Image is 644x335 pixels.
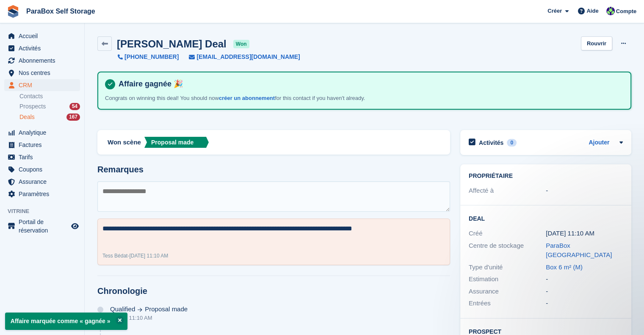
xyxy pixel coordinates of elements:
[108,138,121,147] span: Won
[7,5,19,18] img: stora-icon-8386f47178a22dfd0bd8f6a31ec36ba5ce8667c1dd55bd0f319d3a0aa187defe.svg
[19,67,69,79] span: Nos centres
[469,214,623,222] h2: Deal
[507,139,517,147] div: 0
[4,151,80,163] a: menu
[124,53,179,61] span: [PHONE_NUMBER]
[479,139,503,147] h2: Activités
[105,94,401,102] p: Congrats on winning this deal! You should now for this contact if you haven't already.
[546,242,612,259] a: ParaBox [GEOGRAPHIC_DATA]
[19,102,80,111] a: Prospects 54
[19,188,69,200] span: Paramètres
[616,7,636,16] span: Compte
[19,218,69,235] span: Portail de réservation
[546,186,623,196] div: -
[546,299,623,308] div: -
[19,102,46,111] span: Prospects
[19,55,69,66] span: Abonnements
[4,42,80,54] a: menu
[69,103,80,110] div: 54
[19,92,80,100] a: Contacts
[102,253,127,259] span: Tess Bédat
[19,42,69,54] span: Activités
[4,176,80,188] a: menu
[19,127,69,138] span: Analytique
[547,7,562,15] span: Créer
[233,40,249,48] span: won
[118,53,179,61] a: [PHONE_NUMBER]
[70,221,80,231] a: Boutique d'aperçu
[4,79,80,91] a: menu
[4,67,80,79] a: menu
[4,55,80,66] a: menu
[4,139,80,151] a: menu
[469,287,546,296] div: Assurance
[179,53,300,61] a: [EMAIL_ADDRESS][DOMAIN_NAME]
[469,173,623,180] h2: Propriétaire
[19,113,35,121] span: Deals
[4,30,80,42] a: menu
[19,176,69,188] span: Assurance
[19,163,69,175] span: Coupons
[469,299,546,308] div: Entrées
[4,127,80,138] a: menu
[469,186,546,196] div: Affecté à
[97,165,450,174] h2: Remarques
[19,139,69,151] span: Factures
[19,79,69,91] span: CRM
[196,53,300,61] span: [EMAIL_ADDRESS][DOMAIN_NAME]
[102,252,168,260] div: -
[97,286,450,296] h2: Chronologie
[219,95,275,101] a: créer un abonnement
[66,114,80,121] div: 167
[129,253,168,259] span: [DATE] 11:10 AM
[469,229,546,238] div: Créé
[4,218,80,235] a: menu
[110,306,135,313] span: Qualified
[4,163,80,175] a: menu
[123,138,141,147] span: scène
[606,7,615,15] img: Tess Bédat
[19,113,80,122] a: Deals 167
[546,274,623,284] div: -
[5,313,127,330] p: Affaire marquée comme « gagnée »
[117,38,227,50] h2: [PERSON_NAME] Deal
[581,36,612,50] a: Rouvrir
[589,138,609,148] a: Ajouter
[469,241,546,260] div: Centre de stockage
[151,138,193,147] div: Proposal made
[115,79,624,89] h4: Affaire gagnée 🎉
[586,7,598,15] span: Aide
[546,229,623,238] div: [DATE] 11:10 AM
[19,30,69,42] span: Accueil
[8,207,84,216] span: Vitrine
[469,263,546,272] div: Type d'unité
[469,274,546,284] div: Estimation
[110,315,188,321] div: [DATE] 11:10 AM
[145,306,188,313] span: Proposal made
[23,4,99,18] a: ParaBox Self Storage
[546,287,623,296] div: -
[19,151,69,163] span: Tarifs
[4,188,80,200] a: menu
[546,263,583,271] a: Box 6 m² (M)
